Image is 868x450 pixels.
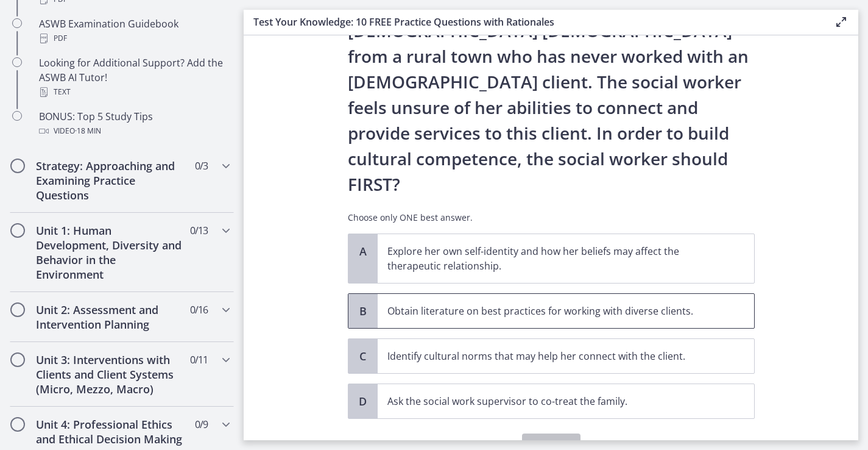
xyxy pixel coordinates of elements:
[75,124,101,138] span: · 18 min
[387,304,720,318] p: Obtain literature on best practices for working with diverse clients.
[39,109,229,138] div: BONUS: Top 5 Study Tips
[387,349,720,363] p: Identify cultural norms that may help her connect with the client.
[356,394,370,409] span: D
[387,394,720,409] p: Ask the social work supervisor to co-treat the family.
[39,55,229,99] div: Looking for Additional Support? Add the ASWB AI Tutor!
[36,159,185,202] h2: Strategy: Approaching and Examining Practice Questions
[36,223,185,282] h2: Unit 1: Human Development, Diversity and Behavior in the Environment
[253,15,814,29] h3: Test Your Knowledge: 10 FREE Practice Questions with Rationales
[387,244,720,273] p: Explore her own self-identity and how her beliefs may affect the therapeutic relationship.
[195,417,208,432] span: 0 / 9
[195,159,208,173] span: 0 / 3
[39,16,229,46] div: ASWB Examination Guidebook
[36,352,185,396] h2: Unit 3: Interventions with Clients and Client Systems (Micro, Mezzo, Macro)
[39,124,229,138] div: Video
[36,302,185,332] h2: Unit 2: Assessment and Intervention Planning
[190,223,208,238] span: 0 / 13
[356,304,370,318] span: B
[356,244,370,259] span: A
[348,212,755,224] p: Choose only ONE best answer.
[190,352,208,367] span: 0 / 11
[190,302,208,317] span: 0 / 16
[39,85,229,99] div: Text
[356,349,370,363] span: C
[39,31,229,46] div: PDF
[36,417,185,446] h2: Unit 4: Professional Ethics and Ethical Decision Making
